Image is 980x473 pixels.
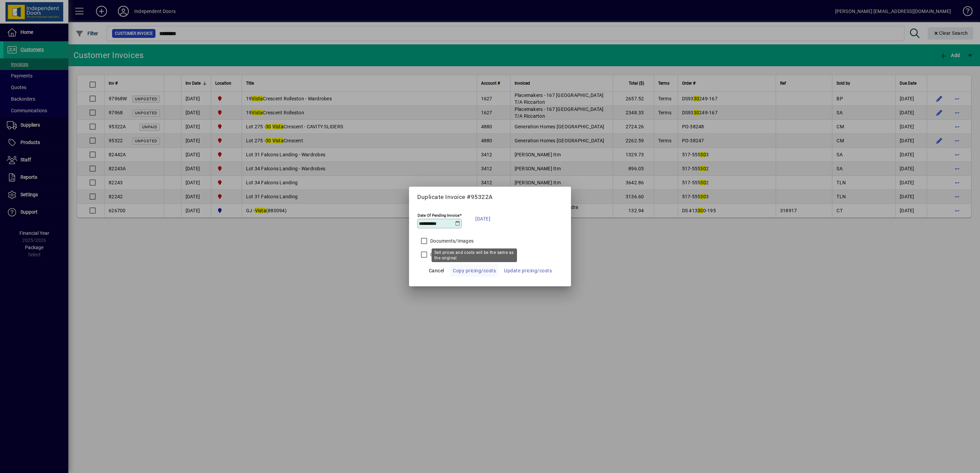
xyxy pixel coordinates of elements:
[475,215,490,223] span: [DATE]
[429,267,444,275] span: Cancel
[472,210,494,227] button: [DATE]
[425,264,447,277] button: Cancel
[418,213,460,218] mat-label: Date Of Pending Invoice
[501,264,555,277] button: Update pricing/costs
[432,248,517,262] div: Sell prices and costs will be the same as the original
[504,267,552,275] span: Update pricing/costs
[450,264,499,277] button: Copy pricing/costs
[417,193,563,201] h5: Duplicate Invoice #95322A
[429,238,474,244] label: Documents/Images
[453,267,496,275] span: Copy pricing/costs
